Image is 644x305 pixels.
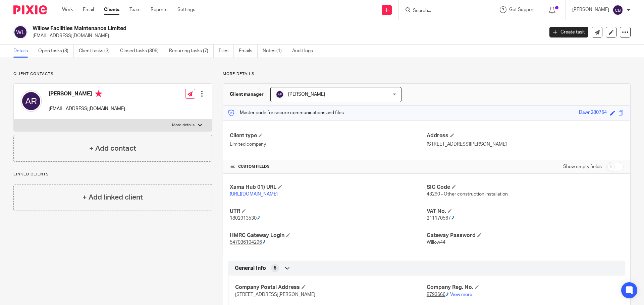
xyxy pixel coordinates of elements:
h4: HMRC Gateway Login [230,232,427,239]
a: [URL][DOMAIN_NAME] [230,192,278,197]
p: [STREET_ADDRESS][PERSON_NAME] [427,141,624,148]
a: Files [219,45,234,58]
input: Search [412,8,473,14]
label: Show empty fields [563,163,602,170]
p: More details [223,71,631,77]
a: Client tasks (3) [79,45,115,58]
p: More details [172,123,195,128]
h4: Address [427,132,624,139]
ctcspan: 1802913530 [230,216,257,221]
h4: + Add contact [89,143,136,154]
a: Settings [177,6,195,13]
h4: VAT No. [427,208,624,215]
p: Master code for secure communications and files [228,109,344,116]
img: svg%3E [612,5,623,15]
ctc: Call 1802913530 with Linkus Desktop Client [230,216,260,221]
h4: Company Reg. No. [427,284,618,291]
ctcspan: 211170567 [427,216,451,221]
p: Linked clients [13,172,212,177]
span: 5 [274,265,276,272]
a: Closed tasks (306) [120,45,164,58]
h4: [PERSON_NAME] [49,90,125,99]
ctcspan: 8793666 [427,292,445,297]
span: Willow44 [427,240,445,245]
img: svg%3E [20,90,42,112]
img: Pixie [13,5,47,14]
p: Limited company [230,141,427,148]
a: Notes (1) [263,45,287,58]
a: Details [13,45,33,58]
h4: Client type [230,132,427,139]
a: Reports [151,6,167,13]
a: Create task [549,27,588,37]
h4: SIC Code [427,184,624,191]
ctc: Call 8793666 with Linkus Desktop Client [427,292,449,297]
a: Audit logs [292,45,318,58]
a: Work [62,6,73,13]
div: Dawn280764 [579,109,607,117]
a: View more [450,292,472,297]
h4: Xama Hub 01) URL [230,184,427,191]
a: Open tasks (3) [38,45,74,58]
span: General Info [235,265,266,272]
img: svg%3E [13,25,28,39]
span: 43290 - Other construction installation [427,192,508,197]
p: [PERSON_NAME] [572,6,609,13]
a: Recurring tasks (7) [169,45,214,58]
ctc: Call 211170567 with Linkus Desktop Client [427,216,454,221]
h4: + Add linked client [83,192,143,203]
p: [EMAIL_ADDRESS][DOMAIN_NAME] [49,105,125,112]
h4: Company Postal Address [235,284,427,291]
p: Client contacts [13,71,212,77]
h2: Willow Facilities Maintenance Limited [33,25,438,32]
ctc: Call 547036104296 with Linkus Desktop Client [230,240,266,245]
h3: Client manager [230,91,264,98]
a: Emails [239,45,258,58]
p: [EMAIL_ADDRESS][DOMAIN_NAME] [33,32,539,39]
ctcspan: 547036104296 [230,240,262,245]
span: [STREET_ADDRESS][PERSON_NAME] [235,292,315,297]
h4: CUSTOM FIELDS [230,164,427,169]
a: Email [83,6,94,13]
i: Primary [95,90,102,97]
span: Get Support [509,7,535,12]
img: svg%3E [276,90,284,98]
a: Clients [104,6,119,13]
h4: Gateway Password [427,232,624,239]
h4: UTR [230,208,427,215]
span: [PERSON_NAME] [288,92,325,97]
a: Team [129,6,141,13]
